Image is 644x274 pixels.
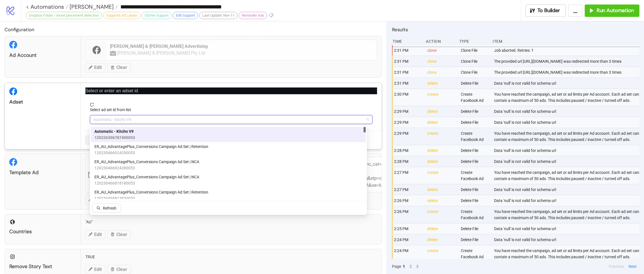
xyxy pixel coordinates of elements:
[393,106,423,117] div: 2:29 PM
[239,12,267,19] div: Reminder Ads
[460,167,490,184] div: Create Facebook Ad
[427,223,457,234] div: delete
[494,145,641,156] div: Data 'null' is not valid for schema url
[141,12,172,19] div: GDrive Support
[494,56,641,67] div: The provided url [URL][DOMAIN_NAME] was redirected more than 3 times
[460,223,490,234] div: Delete File
[393,89,423,106] div: 2:30 PM
[460,78,490,89] div: Delete File
[393,223,423,234] div: 2:25 PM
[393,184,423,195] div: 2:27 PM
[94,143,208,150] span: ER_AU_AdvantagePlus_Conversions Campaign Ad Set | Retention
[94,128,135,134] span: Automatic - Kitchn V9
[460,156,490,167] div: Delete File
[494,67,641,78] div: The provided url [URL][DOMAIN_NAME] was redirected more than 3 times
[91,172,366,188] div: ER_AU_AdvantagePlus_Conversions Campaign Ad Set | NCA
[392,263,401,269] span: Page
[494,45,641,56] div: Job aborted. Retries: 1
[460,145,490,156] div: Delete File
[427,167,457,184] div: create
[393,117,423,128] div: 2:29 PM
[427,117,457,128] div: delete
[393,56,423,67] div: 2:31 PM
[93,115,369,124] span: Automatic - Kitchn V9
[427,156,457,167] div: delete
[91,127,366,142] div: Automatic - Kitchn V9
[494,128,641,145] div: You have reached the campaign, ad set or ad limits per Ad account. Each ad set can contain a maxi...
[460,128,490,145] div: Create Facebook Ad
[568,5,583,17] button: ...
[494,184,641,195] div: Data 'null' is not valid for schema url
[494,223,641,234] div: Data 'null' is not valid for schema url
[173,12,198,19] div: Edit Support
[97,206,101,210] span: search
[460,106,490,117] div: Delete File
[460,45,490,56] div: Clone File
[85,87,377,94] p: Select or enter an adset id
[415,263,420,269] button: 3
[460,117,490,128] div: Delete File
[426,36,455,47] div: Action
[103,206,116,210] span: Refresh
[91,142,366,157] div: ER_AU_AdvantagePlus_Conversions Campaign Ad Set | Retention
[26,4,68,10] a: < Automations
[90,103,373,107] span: reload
[460,56,490,67] div: Clone File
[373,87,377,91] span: close
[460,184,490,195] div: Delete File
[427,106,457,117] div: delete
[494,78,641,89] div: Data 'null' is not valid for schema url
[94,189,208,195] span: ER_AU_AdvantagePlus_Conversions Campaign Ad Set | Retention
[401,263,407,269] button: 1
[393,234,423,245] div: 2:24 PM
[91,188,366,203] div: ER_AU_AdvantagePlus_Conversions Campaign Ad Set | Retention
[393,156,423,167] div: 2:28 PM
[94,165,199,171] span: 120230466924280053
[494,167,641,184] div: You have reached the campaign, ad set or ad limits per Ad account. Each ad set can contain a maxi...
[427,128,457,145] div: create
[85,136,106,145] button: Cancel
[91,157,366,172] div: ER_AU_AdvantagePlus_Conversions Campaign Ad Set | NCA
[393,67,423,78] div: 2:31 PM
[607,263,626,269] button: Previous
[94,180,199,186] span: 120230466818180053
[459,36,488,47] div: Type
[408,263,413,269] button: 2
[103,12,140,19] div: Supports Ad Labels
[393,78,423,89] div: 2:31 PM
[94,134,135,141] span: 120226306787400053
[393,245,423,262] div: 2:24 PM
[393,45,423,56] div: 2:31 PM
[427,67,457,78] div: clone
[585,5,639,17] button: Run Automation
[460,234,490,245] div: Delete File
[460,89,490,106] div: Create Facebook Ad
[460,245,490,262] div: Create Facebook Ad
[427,45,457,56] div: clone
[393,128,423,145] div: 2:29 PM
[460,195,490,206] div: Delete File
[427,89,457,106] div: create
[427,56,457,67] div: clone
[5,26,382,33] h2: Configuration
[94,174,199,180] span: ER_AU_AdvantagePlus_Conversions Campaign Ad Set | NCA
[427,184,457,195] div: delete
[494,89,641,106] div: You have reached the campaign, ad set or ad limits per Ad account. Each ad set can contain a maxi...
[494,234,641,245] div: Data 'null' is not valid for schema url
[393,167,423,184] div: 2:27 PM
[393,195,423,206] div: 2:26 PM
[199,12,238,19] div: Last Update: Nov-11
[460,206,490,223] div: Create Facebook Ad
[26,12,102,19] div: Dropbox Folder / Asset placement detection
[494,245,641,262] div: You have reached the campaign, ad set or ad limits per Ad account. Each ad set can contain a maxi...
[427,195,457,206] div: delete
[9,99,76,105] div: Adset
[427,145,457,156] div: delete
[392,36,422,47] div: Time
[494,195,641,206] div: Data 'null' is not valid for schema url
[427,234,457,245] div: delete
[494,206,641,223] div: You have reached the campaign, ad set or ad limits per Ad account. Each ad set can contain a maxi...
[392,26,639,33] h2: Results
[494,106,641,117] div: Data 'null' is not valid for schema url
[492,36,640,47] div: Item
